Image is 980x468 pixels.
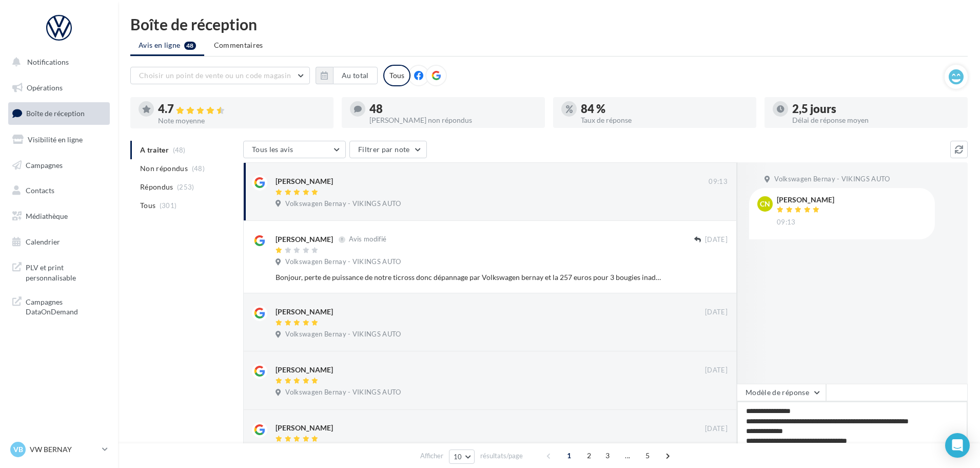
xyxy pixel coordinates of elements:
div: [PERSON_NAME] [276,176,333,186]
button: Au total [333,67,378,84]
a: VB VW BERNAY [8,440,110,459]
div: 48 [369,103,537,115]
span: Avis modifié [349,235,386,244]
div: [PERSON_NAME] [276,234,333,245]
button: Notifications [6,51,108,73]
span: cN [760,199,770,209]
span: Visibilité en ligne [28,135,83,144]
a: Contacts [6,180,112,201]
button: Au total [316,67,378,84]
span: 2 [581,447,597,464]
span: Boîte de réception [26,109,85,118]
span: Tous [140,200,155,211]
span: Campagnes DataOnDemand [26,295,106,317]
span: Calendrier [26,237,60,246]
a: Visibilité en ligne [6,129,112,151]
span: [DATE] [705,308,728,317]
span: Médiathèque [26,212,68,220]
span: Non répondus [140,163,188,174]
span: 09:13 [709,177,728,186]
div: 2,5 jours [792,103,959,115]
a: Boîte de réception [6,102,112,124]
div: Bonjour, perte de puissance de notre ticross donc dépannage par Volkswagen bernay et la 257 euros... [276,272,661,283]
a: Médiathèque [6,205,112,227]
span: (253) [177,183,194,191]
a: Opérations [6,77,112,99]
span: (48) [192,164,205,173]
span: Volkswagen Bernay - VIKINGS AUTO [285,199,401,209]
span: Afficher [420,451,443,461]
span: Répondus [140,182,173,192]
button: Modèle de réponse [737,384,826,401]
div: Note moyenne [158,117,325,124]
a: PLV et print personnalisable [6,256,112,287]
span: 09:13 [777,218,796,227]
span: Notifications [27,58,69,66]
span: Campagnes [26,160,63,169]
div: Taux de réponse [581,117,748,124]
a: Campagnes DataOnDemand [6,291,112,321]
span: résultats/page [480,451,523,461]
div: [PERSON_NAME] non répondus [369,117,537,124]
span: ... [619,447,636,464]
span: VB [13,444,23,455]
button: Filtrer par note [349,141,427,158]
div: 84 % [581,103,748,115]
div: Délai de réponse moyen [792,117,959,124]
div: Tous [383,65,410,86]
p: VW BERNAY [30,444,98,455]
a: Calendrier [6,231,112,253]
span: Volkswagen Bernay - VIKINGS AUTO [285,388,401,397]
span: [DATE] [705,424,728,434]
span: 3 [599,447,616,464]
span: [DATE] [705,366,728,375]
div: Open Intercom Messenger [945,433,970,458]
span: Volkswagen Bernay - VIKINGS AUTO [285,257,401,267]
div: [PERSON_NAME] [276,423,333,433]
button: 10 [449,450,475,464]
span: Commentaires [214,41,263,49]
div: [PERSON_NAME] [777,196,834,203]
span: Opérations [27,83,63,92]
button: Choisir un point de vente ou un code magasin [130,67,310,84]
span: 10 [454,453,462,461]
button: Tous les avis [243,141,346,158]
span: Tous les avis [252,145,293,154]
div: [PERSON_NAME] [276,365,333,375]
span: Contacts [26,186,54,195]
a: Campagnes [6,155,112,176]
span: [DATE] [705,235,728,245]
span: (301) [160,201,177,210]
div: [PERSON_NAME] [276,307,333,317]
span: PLV et print personnalisable [26,260,106,283]
div: 4.7 [158,103,325,115]
span: 5 [639,447,656,464]
div: Boîte de réception [130,16,968,32]
span: Choisir un point de vente ou un code magasin [139,71,291,80]
span: Volkswagen Bernay - VIKINGS AUTO [774,175,890,184]
span: 1 [561,447,577,464]
span: Volkswagen Bernay - VIKINGS AUTO [285,330,401,339]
